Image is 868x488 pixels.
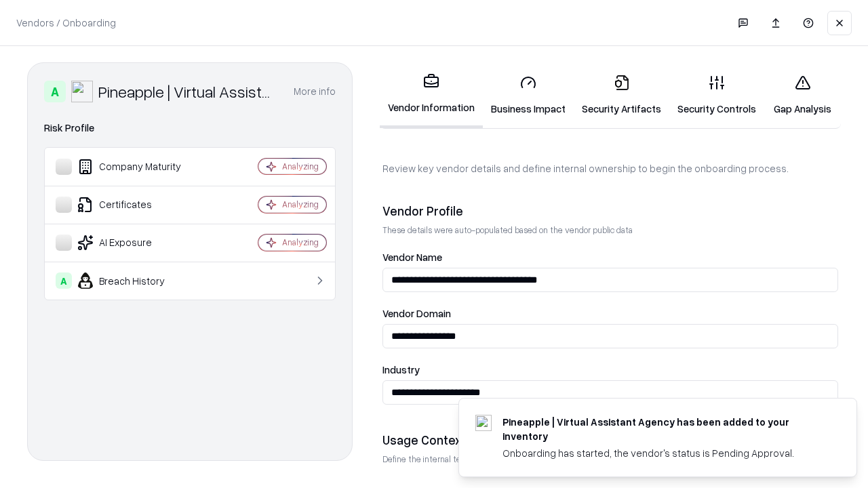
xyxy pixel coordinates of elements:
p: Vendors / Onboarding [16,16,116,30]
div: AI Exposure [56,235,218,251]
div: Analyzing [282,161,319,172]
label: Vendor Name [382,252,838,262]
a: Gap Analysis [764,64,841,127]
div: Risk Profile [44,120,336,136]
p: These details were auto-populated based on the vendor public data [382,224,838,236]
div: A [44,81,66,102]
img: Pineapple | Virtual Assistant Agency [71,81,93,102]
div: Vendor Profile [382,203,838,219]
a: Business Impact [483,64,574,127]
label: Industry [382,365,838,375]
div: Certificates [56,197,218,213]
div: Pineapple | Virtual Assistant Agency [98,81,277,102]
a: Security Artifacts [574,64,669,127]
p: Define the internal team and reason for using this vendor. This helps assess business relevance a... [382,453,838,465]
a: Vendor Information [380,62,483,128]
label: Vendor Domain [382,308,838,319]
div: Pineapple | Virtual Assistant Agency has been added to your inventory [502,415,824,443]
button: More info [294,79,336,104]
div: Onboarding has started, the vendor's status is Pending Approval. [502,446,824,460]
a: Security Controls [669,64,764,127]
img: trypineapple.com [475,415,492,431]
div: Analyzing [282,199,319,210]
div: A [56,272,72,289]
div: Usage Context [382,432,838,448]
p: Review key vendor details and define internal ownership to begin the onboarding process. [382,161,838,176]
div: Analyzing [282,237,319,248]
div: Breach History [56,272,218,289]
div: Company Maturity [56,159,218,175]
